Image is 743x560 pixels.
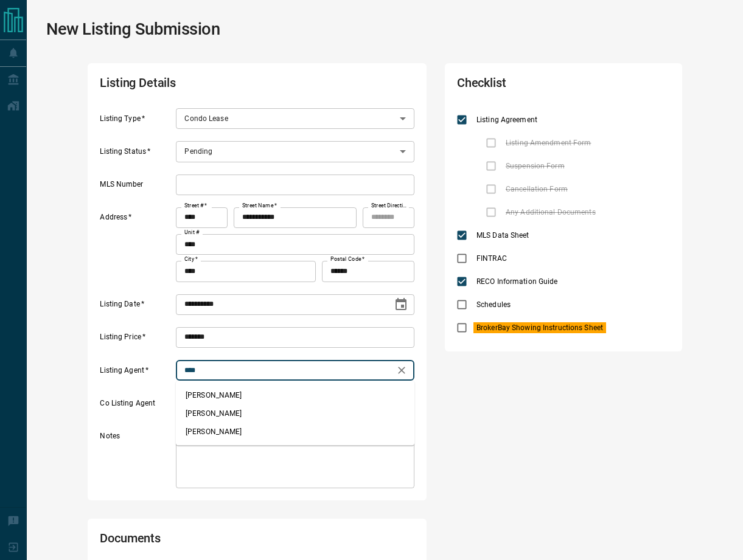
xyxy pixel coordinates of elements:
span: BrokerBay Showing Instructions Sheet [473,322,606,333]
label: Listing Date [100,299,173,315]
label: Postal Code [330,255,365,263]
span: MLS Data Sheet [473,230,532,241]
label: Co Listing Agent [100,398,173,414]
label: Notes [100,431,173,488]
label: Listing Type [100,114,173,130]
label: Listing Price [100,332,173,348]
button: Clear [393,362,410,379]
span: RECO Information Guide [473,276,560,287]
label: Listing Status [100,147,173,162]
span: Listing Agreement [473,114,540,125]
h2: Checklist [457,75,585,96]
button: Choose date, selected date is Sep 16, 2025 [389,292,413,317]
span: Listing Amendment Form [503,137,594,148]
label: Street Name [242,202,277,210]
li: [PERSON_NAME] [176,386,414,404]
label: MLS Number [100,179,173,195]
h2: Documents [100,531,288,551]
span: Any Additional Documents [503,207,599,218]
h1: New Listing Submission [46,19,220,39]
label: Street # [184,202,207,210]
span: FINTRAC [473,253,510,264]
li: [PERSON_NAME] [176,404,414,423]
label: City [184,255,198,263]
label: Listing Agent [100,365,173,381]
label: Address [100,212,173,282]
span: Suspension Form [503,161,568,171]
label: Street Direction [371,202,408,210]
div: Pending [176,141,414,162]
h2: Listing Details [100,75,288,96]
span: Schedules [473,299,514,310]
label: Unit # [184,229,200,237]
div: Condo Lease [176,108,414,129]
li: [PERSON_NAME] [176,423,414,441]
span: Cancellation Form [503,184,571,195]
